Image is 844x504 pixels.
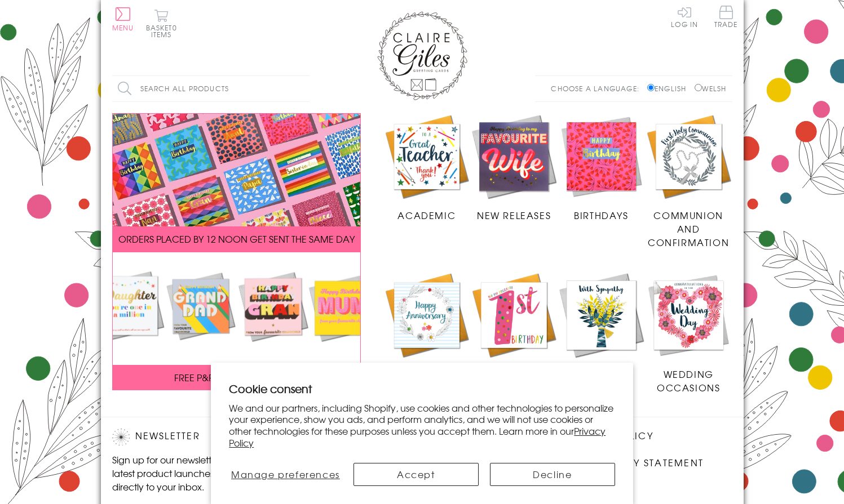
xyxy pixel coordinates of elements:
p: Sign up for our newsletter to receive the latest product launches, news and offers directly to yo... [112,453,304,493]
span: New Releases [477,208,551,222]
span: Wedding Occasions [657,367,720,394]
h2: Newsletter [112,429,304,445]
p: We and our partners, including Shopify, use cookies and other technologies to personalize your ex... [229,402,615,449]
a: Wedding Occasions [645,271,732,394]
h2: Cookie consent [229,381,615,396]
span: Menu [112,23,134,33]
span: 0 items [151,23,177,39]
input: Search [298,76,310,101]
a: Birthdays [558,113,645,222]
a: New Releases [470,113,558,222]
img: Claire Giles Greetings Cards [377,11,467,100]
span: FREE P&P ON ALL UK ORDERS [174,371,298,384]
input: Search all products [112,76,310,101]
a: Privacy Policy [229,424,606,449]
span: Manage preferences [231,467,340,481]
a: Age Cards [470,271,558,381]
input: English [647,84,655,91]
a: Anniversary [383,271,471,381]
label: Welsh [695,83,727,93]
span: Trade [714,6,738,28]
button: Basket0 items [146,9,177,38]
button: Decline [490,463,615,486]
a: Sympathy [558,271,645,381]
a: Academic [383,113,471,222]
a: Communion and Confirmation [645,113,732,249]
a: Trade [714,6,738,30]
button: Accept [353,463,479,486]
input: Welsh [695,84,702,91]
label: English [647,83,692,93]
button: Menu [112,7,134,31]
span: Communion and Confirmation [648,208,729,249]
span: Academic [397,208,456,222]
p: Choose a language: [551,83,645,93]
a: Log In [671,6,698,28]
span: ORDERS PLACED BY 12 NOON GET SENT THE SAME DAY [118,232,355,246]
a: Accessibility Statement [563,456,704,471]
button: Manage preferences [229,463,342,486]
span: Birthdays [574,208,628,222]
